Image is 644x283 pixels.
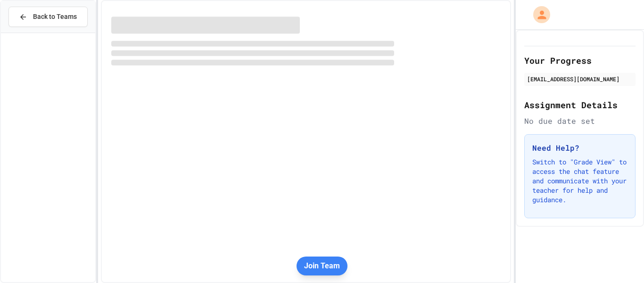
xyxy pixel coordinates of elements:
[8,7,88,27] button: Back to Teams
[524,98,636,111] h2: Assignment Details
[297,257,347,275] button: Join Team
[524,115,636,127] div: No due date set
[527,75,633,83] div: [EMAIL_ADDRESS][DOMAIN_NAME]
[532,157,627,205] p: Switch to "Grade View" to access the chat feature and communicate with your teacher for help and ...
[566,204,635,244] iframe: chat widget
[604,245,635,274] iframe: chat widget
[532,142,627,154] h3: Need Help?
[523,4,553,26] div: My Account
[33,12,77,22] span: Back to Teams
[524,54,636,67] h2: Your Progress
